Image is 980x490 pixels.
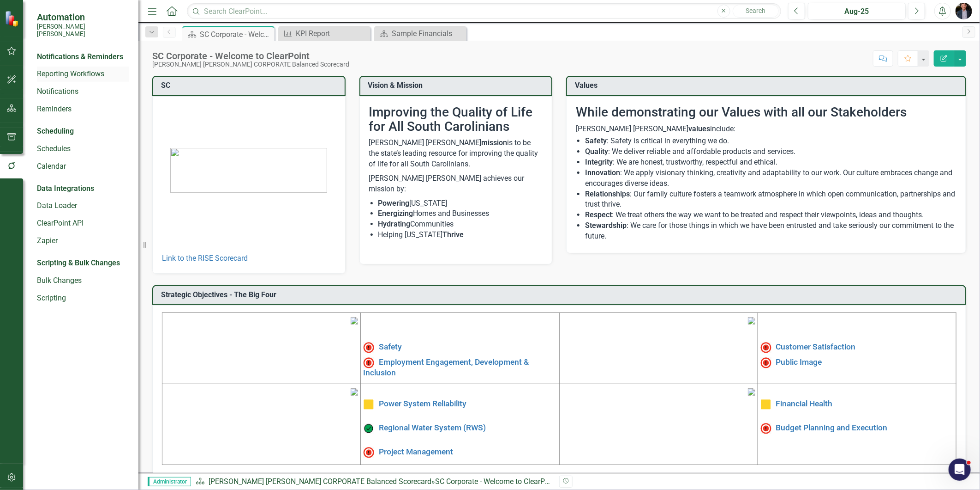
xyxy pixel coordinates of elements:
[296,28,368,39] div: KPI Report
[152,51,349,61] div: SC Corporate - Welcome to ClearPoint
[37,218,129,229] a: ClearPoint API
[776,423,888,433] a: Budget Planning and Execution
[585,189,956,210] li: : Our family culture fosters a teamwork atmosphere in which open communication, partnerships and ...
[5,11,21,27] img: ClearPoint Strategy
[585,158,613,166] strong: Integrity
[379,423,486,433] a: Regional Water System (RWS)
[760,423,771,434] img: Not Meeting Target
[37,201,129,211] a: Data Loader
[585,157,956,168] li: : We are honest, trustworthy, respectful and ethical.
[760,399,771,410] img: Caution
[776,399,833,409] a: Financial Health
[576,124,956,135] p: [PERSON_NAME] [PERSON_NAME] include:
[378,230,543,240] li: Helping [US_STATE]
[575,81,961,90] h3: Values
[748,388,755,396] img: mceclip4.png
[376,28,464,39] a: Sample Financials
[748,317,755,325] img: mceclip2%20v3.png
[585,210,612,219] strong: Respect
[363,357,374,368] img: Not Meeting Target
[37,276,129,286] a: Bulk Changes
[37,69,129,80] a: Reporting Workflows
[196,477,552,487] div: »
[152,61,349,68] div: [PERSON_NAME] [PERSON_NAME] CORPORATE Balanced Scorecard
[363,423,374,434] img: On Target
[808,3,906,19] button: Aug-25
[37,293,129,304] a: Scripting
[585,168,620,177] strong: Innovation
[187,3,781,19] input: Search ClearPoint...
[351,388,358,396] img: mceclip3%20v3.png
[733,5,779,18] button: Search
[585,136,956,147] li: : Safety is critical in everything we do.
[585,168,956,189] li: : We apply visionary thinking, creativity and adaptability to our work. Our culture embraces chan...
[363,342,374,353] img: High Alert
[351,317,358,325] img: mceclip1%20v4.png
[37,184,94,194] div: Data Integrations
[37,161,129,172] a: Calendar
[949,459,971,481] iframe: Intercom live chat
[379,343,402,352] a: Safety
[378,220,411,228] strong: Hydrating
[378,208,543,219] li: Homes and Businesses
[585,221,627,230] strong: Stewardship
[760,357,771,368] img: Not Meeting Target
[37,52,123,62] div: Notifications & Reminders
[37,236,129,246] a: Zapier
[811,6,902,17] div: Aug-25
[281,28,368,39] a: KPI Report
[443,230,464,239] strong: Thrive
[585,147,608,156] strong: Quality
[585,210,956,220] li: : We treat others the way we want to be treated and respect their viewpoints, ideas and thoughts.
[363,447,374,458] img: Not Meeting Target
[378,209,413,218] strong: Energizing
[378,199,410,208] strong: Powering
[37,258,120,269] div: Scripting & Bulk Changes
[209,477,431,486] a: [PERSON_NAME] [PERSON_NAME] CORPORATE Balanced Scorecard
[148,477,191,486] span: Administrator
[363,399,374,410] img: Caution
[368,81,547,90] h3: Vision & Mission
[776,343,856,352] a: Customer Satisfaction
[585,190,630,198] strong: Relationships
[956,3,972,19] img: Chris Amodeo
[585,147,956,157] li: : We deliver reliable and affordable products and services.
[576,105,956,120] h2: While demonstrating our Values with all our Stakeholders
[482,138,508,147] strong: mission
[585,220,956,242] li: : We care for those things in which we have been entrusted and take seriously our commitment to t...
[200,29,272,40] div: SC Corporate - Welcome to ClearPoint
[378,219,543,230] li: Communities
[369,138,543,171] p: [PERSON_NAME] [PERSON_NAME] is to be the state’s leading resource for improving the quality of li...
[37,86,129,97] a: Notifications
[363,358,529,377] a: Employment Engagement, Development & Inclusion
[392,28,464,39] div: Sample Financials
[161,291,961,299] h3: Strategic Objectives - The Big Four
[369,105,543,134] h2: Improving the Quality of Life for All South Carolinians
[37,144,129,154] a: Schedules
[162,254,248,263] a: Link to the RISE Scorecard
[776,358,822,367] a: Public Image
[688,124,710,133] strong: values
[379,447,453,457] a: Project Management
[369,171,543,196] p: [PERSON_NAME] [PERSON_NAME] achieves our mission by:
[161,81,340,90] h3: SC
[37,126,74,137] div: Scheduling
[37,12,129,23] span: Automation
[379,399,466,409] a: Power System Reliability
[378,198,543,209] li: [US_STATE]
[37,23,129,38] small: [PERSON_NAME] [PERSON_NAME]
[435,477,557,486] div: SC Corporate - Welcome to ClearPoint
[37,104,129,115] a: Reminders
[585,136,607,145] strong: Safety
[746,7,765,14] span: Search
[760,342,771,353] img: High Alert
